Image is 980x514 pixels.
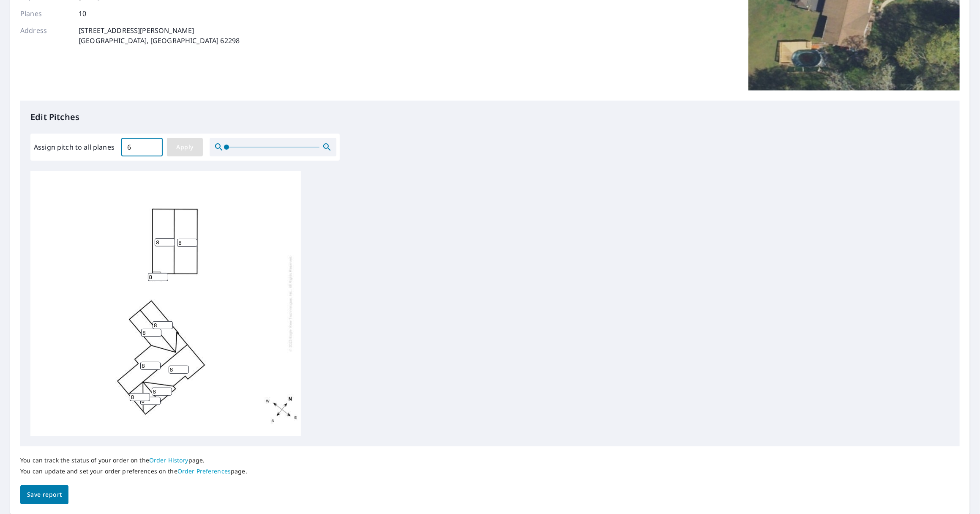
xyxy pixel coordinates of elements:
[20,457,247,464] p: You can track the status of your order on the page.
[30,111,950,123] p: Edit Pitches
[20,485,68,504] button: Save report
[121,135,163,159] input: 00.0
[20,468,247,475] p: You can update and set your order preferences on the page.
[79,8,86,19] p: 10
[34,142,115,152] label: Assign pitch to all planes
[20,25,71,46] p: Address
[20,8,71,19] p: Planes
[177,467,231,475] a: Order Preferences
[174,142,196,153] span: Apply
[167,138,203,156] button: Apply
[79,25,240,46] p: [STREET_ADDRESS][PERSON_NAME] [GEOGRAPHIC_DATA], [GEOGRAPHIC_DATA] 62298
[27,489,62,500] span: Save report
[149,456,188,464] a: Order History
